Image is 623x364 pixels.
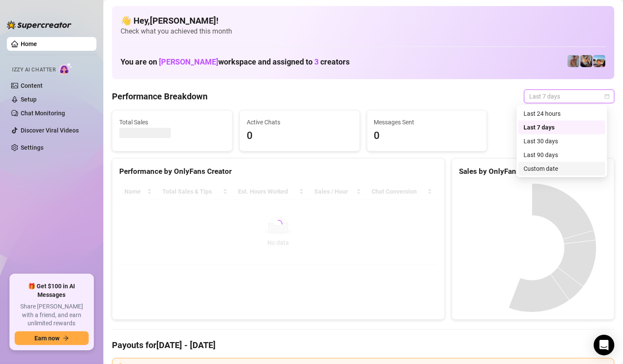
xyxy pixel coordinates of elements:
[518,148,605,162] div: Last 90 days
[518,107,605,120] div: Last 24 hours
[21,40,37,47] a: Home
[121,15,606,27] h4: 👋 Hey, [PERSON_NAME] !
[112,339,614,351] h4: Payouts for [DATE] - [DATE]
[524,136,600,146] div: Last 30 days
[119,117,225,127] span: Total Sales
[580,55,592,67] img: George
[7,21,71,29] img: logo-BBDzfeDw.svg
[21,144,43,151] a: Settings
[524,150,600,160] div: Last 90 days
[159,57,218,66] span: [PERSON_NAME]
[119,166,437,177] div: Performance by OnlyFans Creator
[567,55,580,67] img: Joey
[247,128,353,144] span: 0
[15,331,89,345] button: Earn nowarrow-right
[34,335,59,342] span: Earn now
[459,166,607,177] div: Sales by OnlyFans Creator
[15,302,89,328] span: Share [PERSON_NAME] with a friend, and earn unlimited rewards
[21,110,65,117] a: Chat Monitoring
[524,123,600,132] div: Last 7 days
[63,335,69,341] span: arrow-right
[21,82,43,89] a: Content
[15,282,89,299] span: 🎁 Get $100 in AI Messages
[272,218,284,230] span: loading
[518,162,605,176] div: Custom date
[374,117,480,127] span: Messages Sent
[594,335,614,355] div: Open Intercom Messenger
[21,127,79,134] a: Discover Viral Videos
[524,109,600,118] div: Last 24 hours
[518,134,605,148] div: Last 30 days
[121,57,350,67] h1: You are on workspace and assigned to creators
[112,90,208,102] h4: Performance Breakdown
[593,55,605,67] img: Zach
[21,96,37,103] a: Setup
[518,120,605,134] div: Last 7 days
[247,117,353,127] span: Active Chats
[12,66,56,74] span: Izzy AI Chatter
[529,90,609,103] span: Last 7 days
[604,94,610,99] span: calendar
[374,128,480,144] span: 0
[59,62,72,75] img: AI Chatter
[121,27,606,36] span: Check what you achieved this month
[314,57,319,66] span: 3
[524,164,600,173] div: Custom date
